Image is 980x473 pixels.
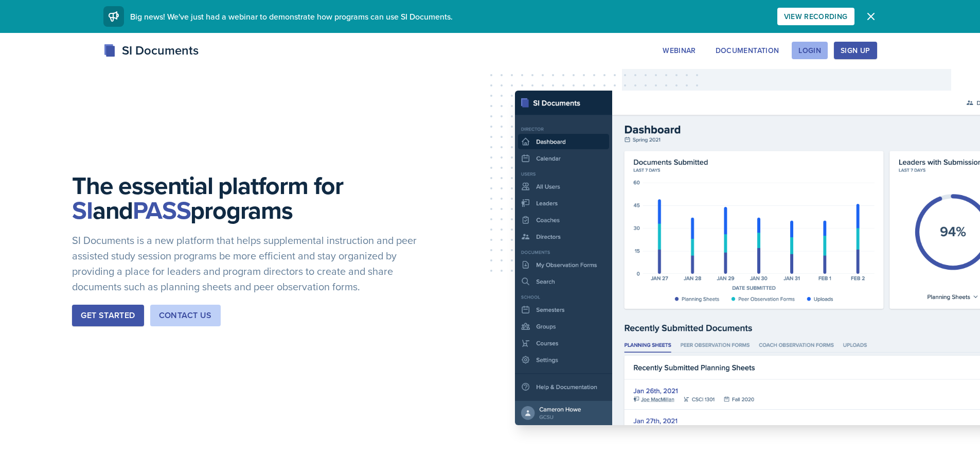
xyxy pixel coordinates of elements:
[150,305,221,326] button: Contact Us
[792,42,828,59] button: Login
[798,46,821,55] div: Login
[72,305,144,326] button: Get Started
[709,42,786,59] button: Documentation
[103,41,199,60] div: SI Documents
[716,46,779,55] div: Documentation
[159,309,212,322] div: Contact Us
[130,11,453,22] span: Big news! We've just had a webinar to demonstrate how programs can use SI Documents.
[656,42,702,59] button: Webinar
[777,8,854,25] button: View Recording
[841,46,870,55] div: Sign Up
[663,46,696,55] div: Webinar
[834,42,877,59] button: Sign Up
[81,309,135,322] div: Get Started
[784,12,848,21] div: View Recording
